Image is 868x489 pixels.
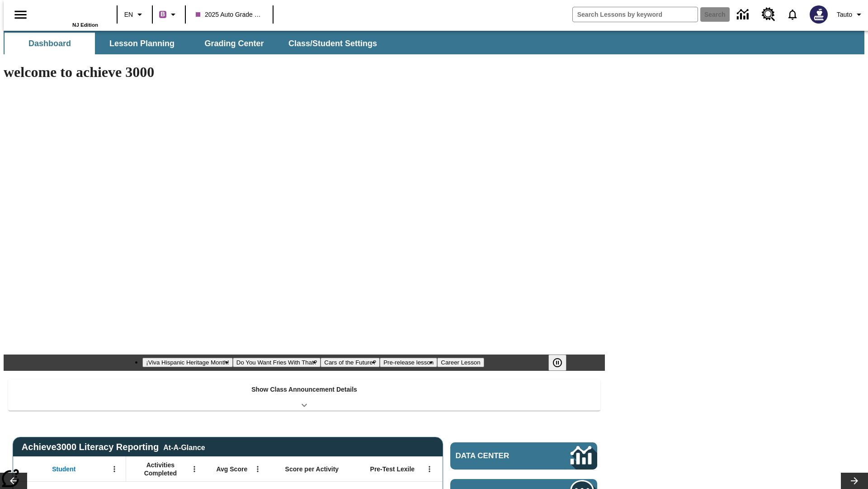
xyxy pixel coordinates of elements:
div: At-A-Glance [163,442,205,452]
button: Slide 5 Career Lesson [437,358,484,367]
input: search field [573,7,698,22]
button: Boost Class color is purple. Change class color [156,6,182,23]
span: Student [52,465,75,473]
button: Open Menu [423,462,436,476]
a: Data Center [731,2,756,27]
button: Class/Student Settings [281,33,384,54]
button: Lesson Planning [97,33,187,54]
span: Achieve3000 Literacy Reporting [22,442,205,452]
button: Slide 1 ¡Viva Hispanic Heritage Month! [142,358,232,367]
button: Slide 3 Cars of the Future? [321,358,380,367]
div: Show Class Announcement Details [8,379,600,411]
button: Open Menu [108,462,121,476]
span: Activities Completed [131,461,190,477]
button: Open Menu [251,462,264,476]
span: Class/Student Settings [288,38,377,49]
img: Avatar [810,5,828,24]
div: Home [39,3,98,28]
a: Resource Center, Will open in new tab [756,2,781,27]
span: Score per Activity [285,465,339,473]
span: B [160,9,165,20]
span: Lesson Planning [109,38,175,49]
span: Pre-Test Lexile [370,465,415,473]
button: Lesson carousel, Next [841,473,868,489]
span: Tauto [837,10,852,19]
a: Data Center [450,442,597,470]
span: 2025 Auto Grade 1 C [196,10,263,19]
button: Grading Center [189,33,279,54]
div: SubNavbar [4,33,385,54]
button: Pause [548,355,566,371]
span: EN [124,10,133,19]
button: Dashboard [5,33,95,54]
span: Data Center [456,451,540,460]
button: Language: EN, Select a language [120,6,149,23]
h1: welcome to achieve 3000 [4,64,605,81]
div: SubNavbar [4,31,864,54]
span: NJ Edition [72,22,98,28]
span: Dashboard [28,38,71,49]
span: Avg Score [216,465,247,473]
button: Slide 2 Do You Want Fries With That? [233,358,321,367]
button: Open Menu [188,462,201,476]
span: Grading Center [204,38,264,49]
a: Home [39,4,98,22]
button: Open side menu [7,1,34,28]
div: Pause [548,355,576,371]
a: Notifications [781,3,804,26]
button: Profile/Settings [833,6,868,23]
button: Slide 4 Pre-release lesson [380,358,437,367]
p: Show Class Announcement Details [251,385,357,394]
button: Select a new avatar [804,3,833,26]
